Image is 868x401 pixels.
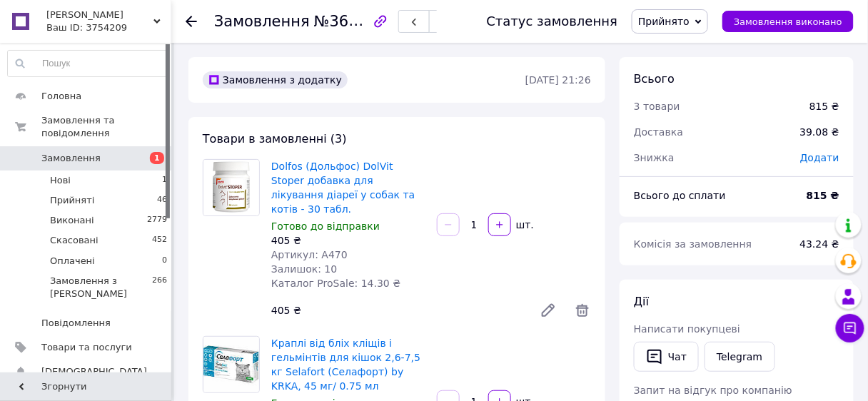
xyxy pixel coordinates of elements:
[271,220,380,232] span: Готово до відправки
[809,99,839,113] div: 815 ₴
[634,342,699,372] button: Чат
[41,317,111,330] span: Повідомлення
[634,72,675,86] span: Всього
[147,214,167,227] span: 2779
[638,16,690,27] span: Прийнято
[152,275,167,300] span: 266
[705,342,774,372] a: Telegram
[203,337,259,392] img: Краплі від бліх кліщів і гельмінтів для кішок 2,6-7,5 кг Selafort (Селафорт) by KRKA, 45 мг/ 0.75 мл
[8,51,168,76] input: Пошук
[634,295,649,308] span: Дії
[634,152,675,163] span: Знижка
[152,234,167,247] span: 452
[634,323,740,335] span: Написати покупцеві
[46,21,171,34] div: Ваш ID: 3754209
[203,160,259,215] img: Dolfos (Дольфос) DolVit Stoper добавка для лікування діареї у собак та котів - 30 табл.
[271,161,415,215] a: Dolfos (Дольфос) DolVit Stoper добавка для лікування діареї у собак та котів - 30 табл.
[634,126,683,138] span: Доставка
[50,275,152,300] span: Замовлення з [PERSON_NAME]
[162,174,167,187] span: 1
[50,174,71,187] span: Нові
[41,341,132,354] span: Товари та послуги
[271,233,425,248] div: 405 ₴
[314,12,415,30] span: №366078442
[203,71,348,88] div: Замовлення з додатку
[271,263,337,275] span: Залишок: 10
[50,234,99,247] span: Скасовані
[41,152,101,165] span: Замовлення
[800,238,839,250] span: 43.24 ₴
[214,13,310,30] span: Замовлення
[487,14,618,29] div: Статус замовлення
[574,302,591,319] span: Видалити
[41,365,147,378] span: [DEMOGRAPHIC_DATA]
[50,214,94,227] span: Виконані
[46,9,153,21] span: ELO Шоп
[41,114,171,140] span: Замовлення та повідомлення
[807,190,839,201] b: 815 ₴
[836,314,864,342] button: Чат з покупцем
[525,74,591,86] time: [DATE] 21:26
[186,14,197,29] div: Повернутися назад
[41,90,81,103] span: Головна
[271,278,400,289] span: Каталог ProSale: 14.30 ₴
[534,296,562,325] a: Редагувати
[800,152,839,163] span: Додати
[634,238,752,250] span: Комісія за замовлення
[150,152,164,164] span: 1
[513,218,535,232] div: шт.
[722,11,854,32] button: Замовлення виконано
[634,190,726,201] span: Всього до сплати
[734,16,842,27] span: Замовлення виконано
[792,116,848,148] div: 39.08 ₴
[634,101,680,112] span: 3 товари
[162,255,167,268] span: 0
[50,255,95,268] span: Оплачені
[634,385,792,396] span: Запит на відгук про компанію
[266,300,528,320] div: 405 ₴
[157,194,167,207] span: 46
[271,249,348,260] span: Артикул: A470
[50,194,94,207] span: Прийняті
[271,337,420,392] a: Краплі від бліх кліщів і гельмінтів для кішок 2,6-7,5 кг Selafort (Селафорт) by KRKA, 45 мг/ 0.75 мл
[203,132,347,146] span: Товари в замовленні (3)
